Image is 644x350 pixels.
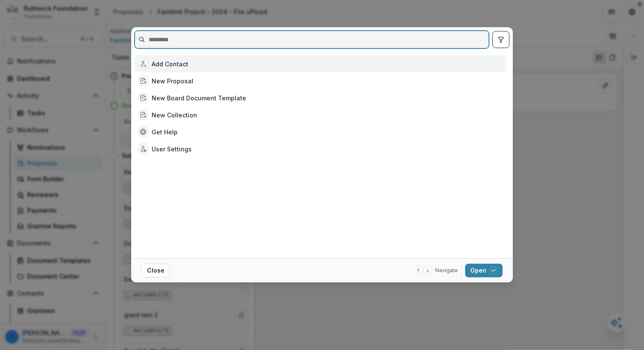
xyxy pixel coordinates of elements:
button: Close [141,264,170,277]
div: Get Help [152,128,178,137]
div: User Settings [152,145,192,154]
div: Add Contact [152,60,188,68]
span: Navigate [435,267,458,274]
button: Open [465,264,503,277]
div: New Proposal [152,77,193,85]
div: New Board Document Template [152,94,246,102]
div: New Collection [152,111,197,120]
button: toggle filters [492,31,509,48]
